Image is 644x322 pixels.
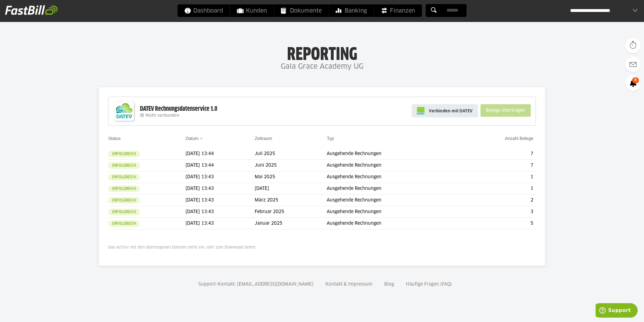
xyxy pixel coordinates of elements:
[200,138,204,139] img: sort_desc.gif
[327,195,460,206] td: Ausgehende Rechnungen
[108,197,140,204] sl-badge: Erfolgreich
[327,206,460,218] td: Ausgehende Rechnungen
[255,218,327,229] td: Januar 2025
[178,4,230,17] a: Dashboard
[112,99,137,124] img: DATEV-Datenservice Logo
[323,282,375,287] a: Kontakt & Impressum
[505,136,533,141] a: Anzahl Belege
[146,114,179,118] span: Nicht verbunden
[108,151,140,157] sl-badge: Erfolgreich
[460,148,536,160] td: 7
[460,206,536,218] td: 3
[404,282,454,287] a: Häufige Fragen (FAQ)
[381,4,415,17] span: Finanzen
[5,5,58,15] img: fastbill_logo_white.png
[63,44,581,61] h1: Reporting
[140,105,217,113] div: DATEV Rechnungsdatenservice 1.0
[186,218,255,229] td: [DATE] 13:43
[274,4,329,17] a: Dokumente
[374,4,422,17] a: Finanzen
[255,148,327,160] td: Juli 2025
[480,104,531,117] sl-button: Belege übertragen
[108,245,536,250] p: Das Archiv mit den übertragenen Dateien steht ein Jahr zum Download bereit
[327,183,460,195] td: Ausgehende Rechnungen
[460,160,536,171] td: 7
[412,104,478,117] a: Verbinden mit DATEV
[108,136,121,141] a: Status
[281,4,322,17] span: Dokumente
[186,136,198,141] a: Datum
[382,282,396,287] a: Blog
[327,218,460,229] td: Ausgehende Rechnungen
[625,75,641,91] a: 8
[460,183,536,195] td: 1
[327,171,460,183] td: Ausgehende Rechnungen
[255,136,272,141] a: Zeitraum
[108,220,140,227] sl-badge: Erfolgreich
[327,136,334,141] a: Typ
[417,107,425,115] img: pi-datev-logo-farbig-24.svg
[108,209,140,215] sl-badge: Erfolgreich
[255,171,327,183] td: Mai 2025
[327,148,460,160] td: Ausgehende Rechnungen
[185,4,223,17] span: Dashboard
[196,282,316,287] a: Support-Kontakt: [EMAIL_ADDRESS][DOMAIN_NAME]
[186,183,255,195] td: [DATE] 13:43
[186,171,255,183] td: [DATE] 13:43
[186,148,255,160] td: [DATE] 13:44
[596,303,638,319] iframe: Öffnet ein Widget, in dem Sie weitere Informationen finden
[460,218,536,229] td: 5
[327,160,460,171] td: Ausgehende Rechnungen
[632,77,639,83] span: 8
[108,185,140,192] sl-badge: Erfolgreich
[460,171,536,183] td: 1
[186,160,255,171] td: [DATE] 13:44
[230,4,274,17] a: Kunden
[255,183,327,195] td: [DATE]
[108,162,140,169] sl-badge: Erfolgreich
[186,195,255,206] td: [DATE] 13:43
[336,4,367,17] span: Banking
[429,108,473,114] span: Verbinden mit DATEV
[255,206,327,218] td: Februar 2025
[237,4,267,17] span: Kunden
[255,195,327,206] td: März 2025
[108,174,140,180] sl-badge: Erfolgreich
[329,4,374,17] a: Banking
[186,206,255,218] td: [DATE] 13:43
[255,160,327,171] td: Juni 2025
[460,195,536,206] td: 2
